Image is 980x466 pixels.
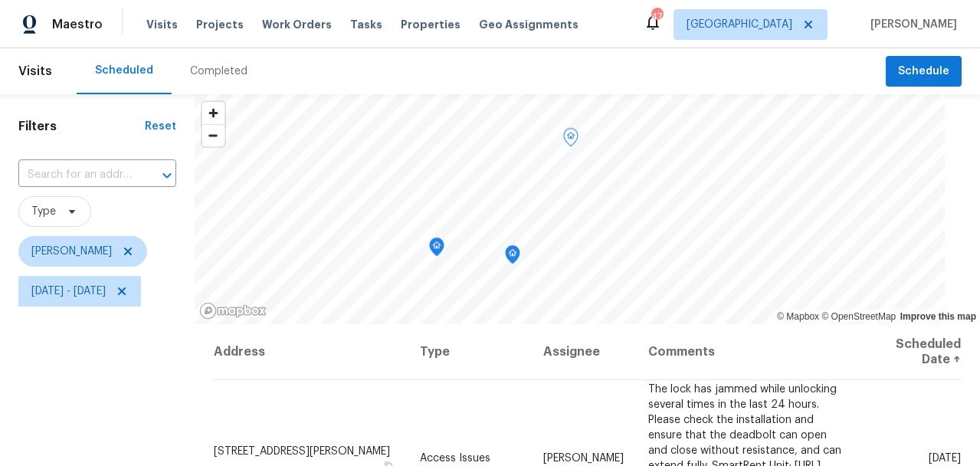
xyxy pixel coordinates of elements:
span: Geo Assignments [479,17,578,32]
a: Mapbox homepage [199,302,267,320]
canvas: Map [195,94,945,324]
div: Scheduled [95,63,153,78]
span: [PERSON_NAME] [543,452,624,463]
th: Comments [636,324,860,380]
button: Open [156,165,178,186]
span: Visits [146,17,178,32]
button: Zoom in [202,102,225,124]
button: Zoom out [202,124,225,146]
span: Zoom out [202,125,225,146]
h1: Filters [18,119,145,134]
span: [STREET_ADDRESS][PERSON_NAME] [214,445,390,456]
span: Tasks [350,19,382,30]
a: OpenStreetMap [821,311,896,322]
span: Work Orders [262,17,332,32]
span: Visits [18,54,52,88]
th: Type [408,324,531,380]
span: [DATE] - [DATE] [31,284,106,299]
div: Map marker [429,238,444,261]
div: 47 [651,9,662,25]
span: Type [31,204,56,219]
th: Address [213,324,408,380]
span: Access Issues [420,452,490,463]
input: Search for an address... [18,163,133,187]
span: Maestro [52,17,103,32]
a: Improve this map [900,311,976,322]
span: Properties [401,17,461,32]
span: Projects [196,17,244,32]
div: Map marker [563,128,578,152]
span: Schedule [898,62,949,81]
span: [PERSON_NAME] [864,17,957,32]
button: Schedule [886,56,962,87]
div: Map marker [505,245,520,269]
div: Completed [190,64,247,79]
div: Reset [145,119,176,134]
a: Mapbox [777,311,819,322]
span: [GEOGRAPHIC_DATA] [687,17,792,32]
th: Assignee [531,324,636,380]
span: [DATE] [929,452,961,463]
span: [PERSON_NAME] [31,244,112,259]
th: Scheduled Date ↑ [860,324,962,380]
